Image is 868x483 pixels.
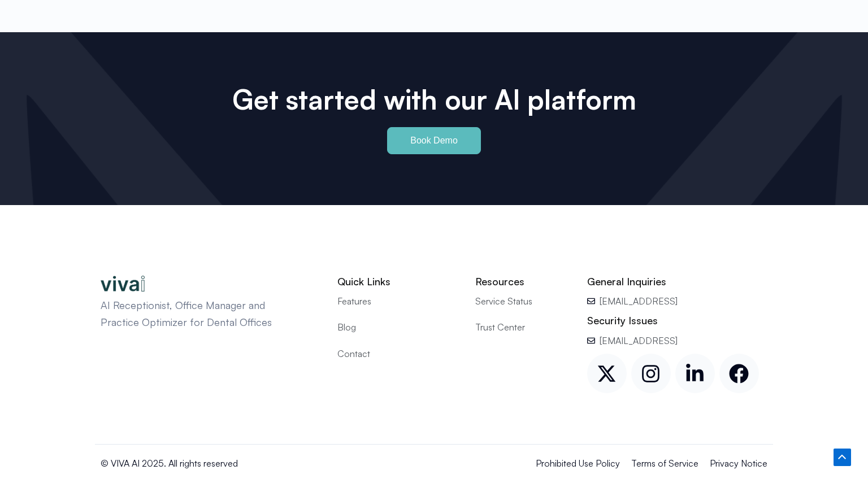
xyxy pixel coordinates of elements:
span: Trust Center [475,320,525,334]
a: Contact [337,346,458,361]
span: Features [337,294,371,308]
a: Blog [337,320,458,334]
p: AI Receptionist, Office Manager and Practice Optimizer for Dental Offices [101,297,298,330]
span: [EMAIL_ADDRESS] [597,294,678,308]
span: Blog [337,320,356,334]
h2: General Inquiries [587,275,767,288]
a: Prohibited Use Policy [536,456,620,471]
h2: Quick Links [337,275,458,288]
p: © VIVA AI 2025. All rights reserved [101,456,393,471]
a: [EMAIL_ADDRESS] [587,294,767,308]
a: [EMAIL_ADDRESS] [587,333,767,348]
a: Privacy Notice [710,456,767,471]
a: Service Status [475,294,570,308]
span: Book Demo [410,136,458,145]
a: Features [337,294,458,308]
span: Contact [337,346,370,361]
h2: Resources [475,275,570,288]
a: Book Demo [387,127,481,154]
h2: Security Issues [587,314,767,327]
a: Trust Center [475,320,570,334]
span: Service Status [475,294,532,308]
a: Terms of Service [631,456,698,471]
span: [EMAIL_ADDRESS] [597,333,678,348]
h2: Get started with our Al platform [202,83,666,116]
